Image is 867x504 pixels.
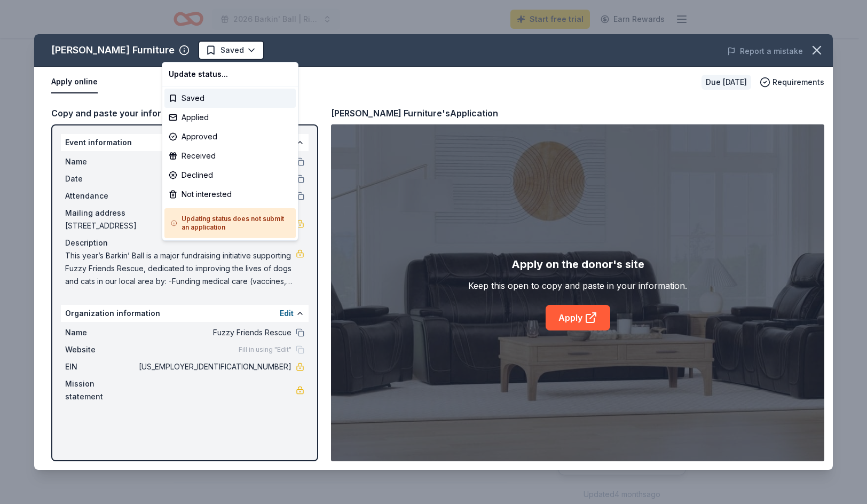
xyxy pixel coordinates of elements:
[171,215,289,232] h5: Updating status does not submit an application
[164,185,296,204] div: Not interested
[233,13,319,26] span: 2026 Barkin' Ball | Rio [DATE]
[164,89,296,108] div: Saved
[164,166,296,185] div: Declined
[164,127,296,146] div: Approved
[164,146,296,166] div: Received
[164,65,296,84] div: Update status...
[164,108,296,127] div: Applied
